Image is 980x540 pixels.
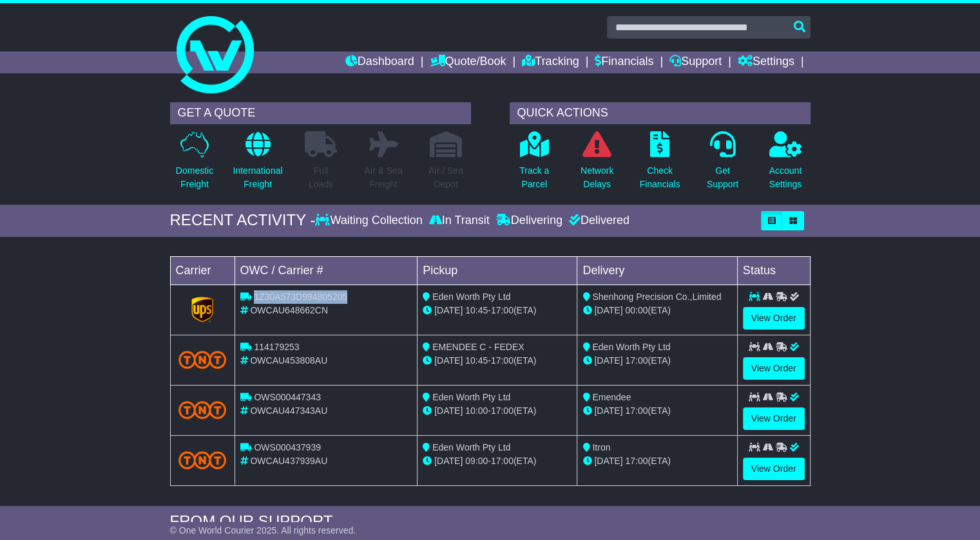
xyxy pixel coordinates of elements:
span: 10:45 [465,305,488,315]
td: Status [737,256,810,284]
img: TNT_Domestic.png [178,401,227,418]
div: (ETA) [582,404,731,418]
span: Eden Worth Pty Ltd [592,342,670,352]
span: 00:00 [625,305,648,315]
span: OWCAU453808AU [250,355,327,366]
span: 10:45 [465,355,488,366]
div: QUICK ACTIONS [510,102,811,124]
span: [DATE] [434,355,463,366]
span: 114179253 [254,342,299,352]
a: CheckFinancials [639,131,681,198]
span: 17:00 [491,405,514,416]
a: Quote/Book [430,51,506,73]
a: Tracking [522,51,579,73]
p: Network Delays [581,164,613,191]
span: [DATE] [434,305,463,315]
span: 17:00 [625,456,648,466]
td: Carrier [170,256,235,284]
span: Shenhong Precision Co.,Limited [592,292,721,302]
span: 1Z30A573D994805205 [254,292,347,302]
span: 09:00 [465,456,488,466]
div: - (ETA) [423,404,572,418]
p: Get Support [707,164,738,191]
img: GetCarrierServiceLogo [191,297,213,322]
div: - (ETA) [423,304,572,317]
span: [DATE] [594,456,622,466]
p: Air / Sea Depot [428,164,463,191]
a: AccountSettings [769,131,803,198]
a: View Order [743,357,805,380]
span: Itron [592,442,610,452]
td: Pickup [418,256,577,284]
div: FROM OUR SUPPORT [170,512,811,531]
span: OWS000437939 [254,442,321,452]
span: 17:00 [625,405,648,416]
div: (ETA) [582,354,731,368]
span: 17:00 [491,456,514,466]
a: View Order [743,458,805,480]
div: GET A QUOTE [170,102,471,124]
span: 10:00 [465,405,488,416]
img: TNT_Domestic.png [178,451,227,469]
span: [DATE] [434,405,463,416]
div: - (ETA) [423,354,572,368]
span: [DATE] [594,355,622,366]
a: Track aParcel [519,131,550,198]
span: [DATE] [594,405,622,416]
p: Account Settings [769,164,802,191]
a: GetSupport [706,131,739,198]
span: Emendee [592,392,631,402]
div: Delivered [566,214,629,228]
div: RECENT ACTIVITY - [170,211,316,230]
span: Eden Worth Pty Ltd [432,292,510,302]
p: Domestic Freight [176,164,213,191]
a: DomesticFreight [175,131,214,198]
span: 17:00 [491,355,514,366]
div: Delivering [493,214,566,228]
span: 17:00 [625,355,648,366]
a: NetworkDelays [580,131,614,198]
span: Eden Worth Pty Ltd [432,442,510,452]
span: 17:00 [491,305,514,315]
span: EMENDEE C - FEDEX [432,342,524,352]
span: Eden Worth Pty Ltd [432,392,510,402]
p: International Freight [233,164,282,191]
div: Waiting Collection [315,214,425,228]
a: InternationalFreight [232,131,283,198]
span: OWCAU437939AU [250,456,327,466]
p: Track a Parcel [519,164,549,191]
div: - (ETA) [423,454,572,468]
a: Support [669,51,722,73]
p: Air & Sea Freight [364,164,402,191]
a: View Order [743,307,805,330]
a: View Order [743,407,805,430]
div: (ETA) [582,454,731,468]
div: (ETA) [582,304,731,317]
span: [DATE] [434,456,463,466]
p: Check Financials [640,164,680,191]
span: OWS000447343 [254,392,321,402]
a: Dashboard [345,51,414,73]
span: [DATE] [594,305,622,315]
a: Settings [738,51,794,73]
span: OWCAU447343AU [250,405,327,416]
img: TNT_Domestic.png [178,351,227,368]
td: Delivery [577,256,737,284]
span: © One World Courier 2025. All rights reserved. [170,525,356,535]
a: Financials [595,51,653,73]
p: Full Loads [305,164,337,191]
td: OWC / Carrier # [235,256,418,284]
span: OWCAU648662CN [250,305,328,315]
div: In Transit [426,214,493,228]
